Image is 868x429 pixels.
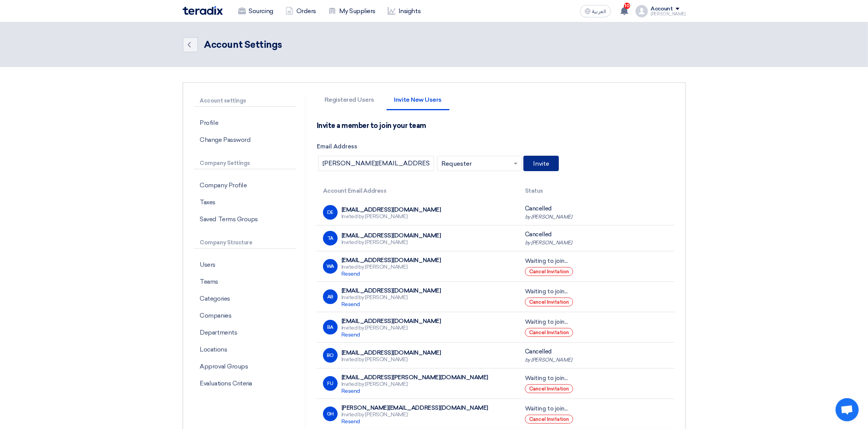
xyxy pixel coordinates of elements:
div: [EMAIL_ADDRESS][DOMAIN_NAME] [341,257,441,264]
p: Evaluations Criteria [194,375,296,392]
p: Company Structure [194,237,296,249]
div: WA [323,259,338,274]
span: Resend [341,418,360,425]
div: Invited by [PERSON_NAME] [341,356,441,363]
a: Sourcing [232,3,279,20]
div: by [PERSON_NAME] [525,356,668,364]
span: 10 [624,3,630,9]
th: Status [519,182,674,200]
span: العربية [592,9,606,14]
div: Waiting to join... [525,318,668,326]
button: العربية [580,5,611,17]
p: Companies [194,307,296,324]
div: [EMAIL_ADDRESS][PERSON_NAME][DOMAIN_NAME] [341,374,488,381]
div: [EMAIL_ADDRESS][DOMAIN_NAME] [341,287,441,294]
img: Teradix logo [183,6,223,15]
div: Cancelled [525,230,668,246]
th: Account Email Address [317,182,519,200]
a: Orders [279,3,322,20]
p: Locations [194,341,296,358]
label: Email Address [317,142,675,151]
div: by [PERSON_NAME] [525,239,668,247]
button: Cancel Invitation [525,298,573,306]
p: Departments [194,324,296,341]
div: FU [323,376,338,391]
div: Invited by [PERSON_NAME] [341,264,441,278]
p: Categories [194,290,296,307]
button: Invite [523,156,559,171]
p: Account settings [194,95,296,107]
button: Cancel Invitation [525,384,573,393]
a: Open chat [836,398,859,421]
div: [EMAIL_ADDRESS][DOMAIN_NAME] [341,232,441,239]
div: Invited by [PERSON_NAME] [341,411,488,425]
img: profile_test.png [636,5,648,17]
div: Cancelled [525,347,668,363]
div: Waiting to join... [525,404,668,413]
div: [EMAIL_ADDRESS][DOMAIN_NAME] [341,318,441,325]
p: Teams [194,273,296,290]
li: Registered Users [317,97,382,110]
div: Invited by [PERSON_NAME] [341,213,441,220]
div: TA [323,231,338,246]
div: by [PERSON_NAME] [525,213,668,221]
div: GH [323,407,338,421]
div: BO [323,348,338,363]
div: Invited by [PERSON_NAME] [341,239,441,246]
span: Resend [341,271,360,277]
div: Waiting to join... [525,287,668,296]
p: Change Password [194,131,296,148]
div: [EMAIL_ADDRESS][DOMAIN_NAME] [341,349,441,356]
div: Cancelled [525,204,668,220]
div: BA [323,320,338,335]
input: Enter Email Address... [318,156,434,171]
p: Company Settings [194,158,296,169]
li: Invite New Users [387,97,449,110]
h4: Invite a member to join your team [317,121,426,130]
p: Company Profile [194,177,296,194]
div: AB [323,289,338,304]
span: Resend [341,331,360,338]
button: Cancel Invitation [525,328,573,337]
div: Account Settings [204,38,282,52]
span: Resend [341,388,360,394]
div: [EMAIL_ADDRESS][DOMAIN_NAME] [341,206,441,213]
p: Saved Terms Groups [194,211,296,228]
div: DE [323,205,338,220]
div: Invited by [PERSON_NAME] [341,294,441,308]
p: Users [194,256,296,273]
div: [PERSON_NAME] [651,12,686,16]
a: Insights [382,3,427,20]
div: [PERSON_NAME][EMAIL_ADDRESS][DOMAIN_NAME] [341,404,488,411]
div: Invited by [PERSON_NAME] [341,325,441,338]
div: Waiting to join... [525,257,668,266]
div: Invited by [PERSON_NAME] [341,381,488,395]
p: Profile [194,114,296,131]
button: Cancel Invitation [525,415,573,424]
span: Resend [341,301,360,308]
div: Account [651,6,673,12]
p: Approval Groups [194,358,296,375]
div: Waiting to join... [525,374,668,383]
a: My Suppliers [322,3,382,20]
button: Cancel Invitation [525,267,573,276]
p: Taxes [194,194,296,211]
